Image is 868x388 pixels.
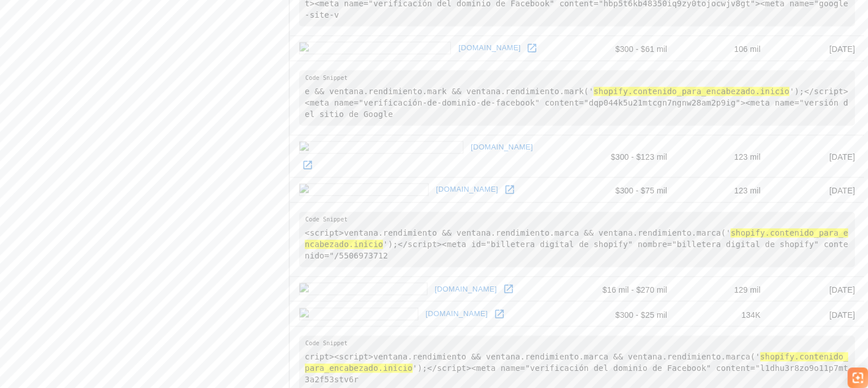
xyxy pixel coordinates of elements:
font: [DATE] [829,185,855,195]
font: [DATE] [829,285,855,294]
font: ');</script><meta name="verificación-de-dominio-de-facebook" content="dqp044k5u21mtcgn7ngnw28am2p... [305,87,848,107]
a: [DOMAIN_NAME] [432,280,500,298]
font: [DOMAIN_NAME] [471,143,533,151]
img: tab_domain_overview_orange.svg [46,66,55,75]
font: 106 mil [734,44,760,53]
a: Abrir orthofeet.com en una nueva ventana [500,280,517,297]
font: ');</script><meta name="verificación del dominio de Facebook" content="l1dhu3r8zo9o11p7mt3a2f53stv6r [305,363,848,384]
font: versión [32,18,55,27]
a: Abrir damselindefense.net en una nueva ventana [299,156,316,173]
font: $300 - $25 mil [615,310,667,319]
a: [DOMAIN_NAME] [468,139,536,156]
font: 129 mil [734,285,760,294]
font: $300 - $75 mil [615,185,667,195]
font: 123 mil [734,185,760,195]
font: ');</script><meta id="billetera digital de shopify" nombre="billetera digital de shopify" conteni... [305,240,848,260]
a: Abrir qneuro.com en una nueva ventana [491,305,508,322]
img: Icono de qneuro.com [299,308,418,320]
font: [DATE] [829,44,855,53]
font: [DATE] [829,152,855,161]
img: icono de damselindefense.net [299,141,463,153]
a: Abrir osmonutrition.com en una nueva ventana [523,39,540,56]
a: Abrir tarpsplus.com en una nueva ventana [501,181,518,198]
a: [DOMAIN_NAME] [433,181,501,199]
font: Palabras clave [130,67,177,75]
font: [DOMAIN_NAME] [436,185,498,193]
font: cript><script>ventana.rendimiento && ventana.rendimiento.marca && ventana.rendimiento.marca(' [305,352,760,361]
font: shopify.contenido_para_encabezado.inicio [305,228,848,249]
font: 4.0.25 [55,18,75,27]
font: <meta name="versión del sitio de Google [305,98,848,119]
a: [DOMAIN_NAME] [423,305,491,322]
img: logo_orange.svg [18,18,27,27]
font: 123 mil [734,152,760,161]
font: [DOMAIN_NAME] [435,284,497,293]
img: icono de osmonutrition.com [299,42,451,54]
font: [DOMAIN_NAME] [458,43,520,52]
font: <script>ventana.rendimiento && ventana.rendimiento.marca && ventana.rendimiento.marca(' [305,228,730,237]
img: icono de orthofeet.com [299,282,427,295]
font: shopify.contenido_para_encabezado.inicio [594,87,789,96]
font: Dominio: [DOMAIN_NAME] [30,30,128,38]
font: e && ventana.rendimiento.mark && ventana.rendimiento.mark(' [305,87,594,96]
iframe: Controlador de chat del widget Drift [811,307,854,350]
font: $16 mil - $270 mil [603,285,667,294]
font: [DOMAIN_NAME] [426,309,488,318]
img: icono de tarpsplus.com [299,183,429,196]
a: [DOMAIN_NAME] [455,39,523,57]
font: Dominio [58,67,86,75]
img: website_grey.svg [18,30,27,39]
font: $300 - $61 mil [615,44,667,53]
img: tab_keywords_by_traffic_grey.svg [117,66,126,75]
font: 134K [741,310,760,319]
font: $300 - $123 mil [611,152,667,161]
